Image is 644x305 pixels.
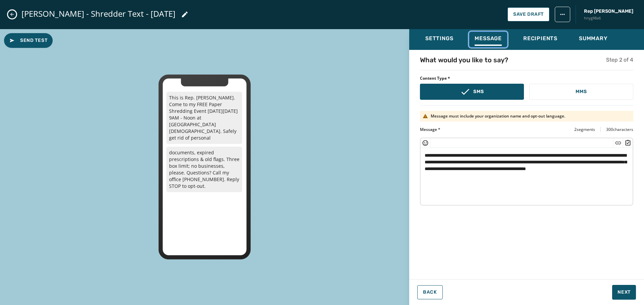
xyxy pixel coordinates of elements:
[612,285,636,300] button: Next
[579,35,608,42] span: Summary
[576,88,587,95] p: MMS
[584,8,633,15] span: Rep [PERSON_NAME]
[475,35,502,42] span: Message
[529,84,633,100] button: MMS
[518,32,563,47] button: Recipients
[618,289,631,296] span: Next
[431,113,565,119] p: Message must include your organization name and opt-out language.
[473,88,484,95] p: SMS
[574,127,595,132] span: 2 segments
[420,84,524,100] button: SMS
[606,127,633,132] span: 300 characters
[420,32,459,47] button: Settings
[166,92,242,144] p: This is Rep. [PERSON_NAME]. Come to my FREE Paper Shredding Event [DATE][DATE] 9AM - Noon at [GEO...
[523,35,557,42] span: Recipients
[584,15,633,21] span: hnyg98a6
[574,32,613,47] button: Summary
[615,140,622,146] button: Insert Short Link
[513,12,544,17] span: Save Draft
[469,32,507,47] button: Message
[423,290,437,295] span: Back
[21,8,175,19] span: [PERSON_NAME] - Shredder Text - [DATE]
[420,55,508,65] h4: What would you like to say?
[420,127,440,132] label: Message *
[422,140,429,146] button: Insert Emoji
[166,147,242,192] p: documents, expired prescriptions & old flags. Three box limit; no businesses, please. Questions? ...
[417,285,443,299] button: Back
[420,76,633,81] span: Content Type *
[606,56,633,64] h5: Step 2 of 4
[507,7,549,21] button: Save Draft
[555,7,570,22] button: broadcast action menu
[625,140,631,146] button: Insert Survey
[425,35,453,42] span: Settings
